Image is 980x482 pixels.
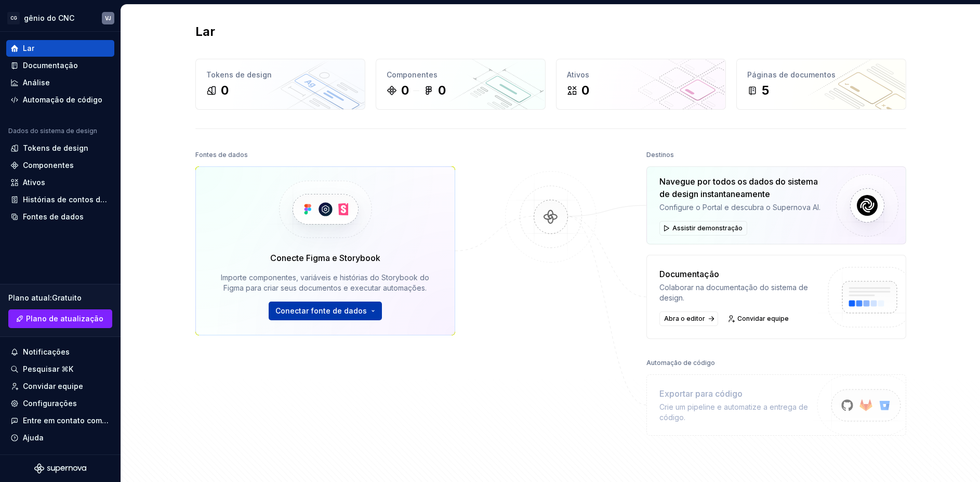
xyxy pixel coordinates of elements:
[6,429,114,446] button: Ajuda
[6,174,114,191] a: Ativos
[23,195,128,204] font: Histórias de contos de fadas
[23,178,45,187] font: Ativos
[50,293,52,302] font: :
[581,83,589,98] font: 0
[659,203,820,212] font: Configure o Portal e descubra o Supernova AI.
[6,140,114,157] a: Tokens de design
[659,311,718,326] a: Abra o editor
[24,14,74,22] font: gênio do CNC
[10,16,17,21] font: CG
[762,83,769,98] font: 5
[23,95,102,104] font: Automação de código
[438,83,446,98] font: 0
[6,361,114,377] button: Pesquisar ⌘K
[8,293,50,302] font: Plano atual
[747,70,836,79] font: Páginas de documentos
[724,311,793,326] a: Convidar equipe
[659,388,743,399] font: Exportar para código
[23,416,139,425] font: Entre em contato com o suporte
[34,463,86,474] svg: Logotipo da Supernova
[275,306,367,315] font: Conectar fonte de dados
[387,70,438,79] font: Componentes
[672,224,743,232] font: Assistir demonstração
[401,83,409,98] font: 0
[556,59,726,110] a: Ativos0
[23,161,74,170] font: Componentes
[8,127,97,135] font: Dados do sistema de design
[6,74,114,91] a: Análise
[737,315,789,322] font: Convidar equipe
[646,359,715,367] font: Automação de código
[659,176,818,199] font: Navegue por todos os dados do sistema de design instantaneamente
[6,412,114,429] button: Entre em contato com o suporte
[23,78,50,87] font: Análise
[23,347,70,356] font: Notificações
[6,209,114,225] a: Fontes de dados
[6,157,114,174] a: Componentes
[23,61,78,70] font: Documentação
[221,83,229,98] font: 0
[270,253,380,263] font: Conecte Figma e Storybook
[6,191,114,208] a: Histórias de contos de fadas
[376,59,546,110] a: Componentes00
[664,315,705,322] font: Abra o editor
[23,364,73,373] font: Pesquisar ⌘K
[26,314,103,323] font: Plano de atualização
[52,293,82,302] font: Gratuito
[659,402,808,422] font: Crie um pipeline e automatize a entrega de código.
[567,70,589,79] font: Ativos
[269,302,382,320] button: Conectar fonte de dados
[646,151,674,159] font: Destinos
[195,151,248,159] font: Fontes de dados
[736,59,906,110] a: Páginas de documentos5
[6,378,114,395] a: Convidar equipe
[195,24,215,39] font: Lar
[105,15,111,21] font: VJ
[23,144,88,152] font: Tokens de design
[221,273,429,292] font: Importe componentes, variáveis ​​e histórias do Storybook do Figma para criar seus documentos e e...
[23,382,83,390] font: Convidar equipe
[6,395,114,412] a: Configurações
[659,283,808,302] font: Colaborar na documentação do sistema de design.
[6,344,114,360] button: Notificações
[195,59,365,110] a: Tokens de design0
[659,269,719,279] font: Documentação
[23,399,77,408] font: Configurações
[206,70,272,79] font: Tokens de design
[23,212,84,221] font: Fontes de dados
[6,57,114,74] a: Documentação
[659,221,747,236] button: Assistir demonstração
[23,433,44,442] font: Ajuda
[23,44,34,53] font: Lar
[6,40,114,57] a: Lar
[6,92,114,108] a: Automação de código
[2,7,118,29] button: CGgênio do CNCVJ
[8,309,112,328] button: Plano de atualização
